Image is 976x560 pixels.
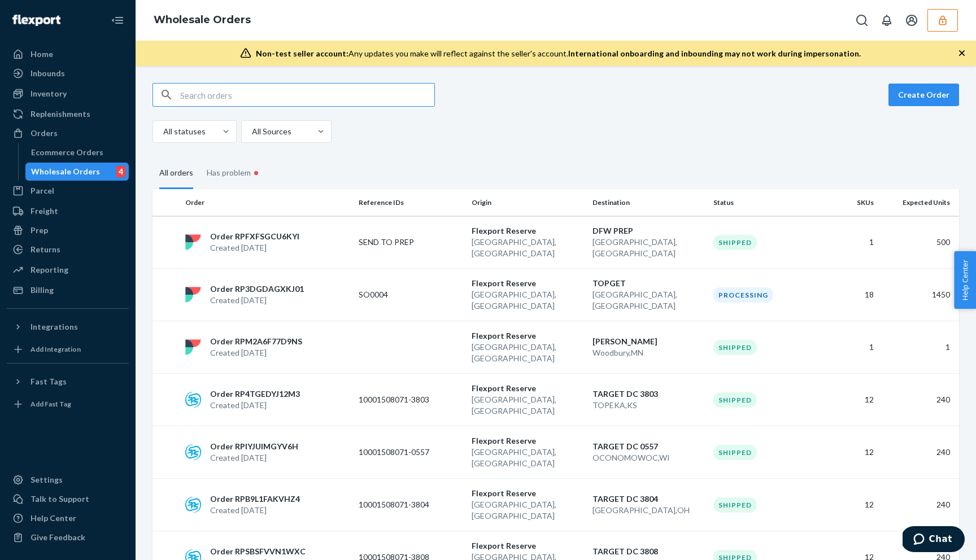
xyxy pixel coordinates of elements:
a: Parcel [7,182,129,200]
a: Returns [7,240,129,259]
p: Created [DATE] [210,400,300,411]
div: Freight [30,205,58,217]
a: Ecommerce Orders [25,143,129,161]
ol: breadcrumbs [145,4,260,37]
button: Help Center [954,251,976,309]
p: Flexport Reserve [472,330,583,342]
td: 500 [878,216,959,269]
p: [GEOGRAPHIC_DATA] , OH [592,505,704,516]
input: All Sources [251,126,252,137]
th: Origin [467,189,588,216]
p: Created [DATE] [210,452,298,463]
p: TOPEKA , KS [592,400,704,411]
a: Inventory [7,85,129,103]
p: TARGET DC 3804 [592,493,704,505]
td: 240 [878,426,959,479]
span: Non-test seller account: [256,49,348,58]
div: Give Feedback [30,532,85,543]
a: Add Fast Tag [7,395,129,413]
div: Prep [30,225,48,236]
p: [GEOGRAPHIC_DATA] , [GEOGRAPHIC_DATA] [472,342,583,364]
a: Settings [7,471,129,489]
p: Order RPIYJUIMGYV6H [210,441,298,452]
div: Shipped [713,235,757,250]
div: Home [30,49,53,60]
td: 12 [822,374,878,426]
p: Order RPFXFSGCU6KYI [210,231,299,242]
div: Replenishments [30,108,90,120]
div: Has problem [207,156,262,189]
button: Integrations [7,318,129,336]
a: Billing [7,281,129,299]
div: Shipped [713,340,757,355]
p: Created [DATE] [210,295,304,306]
p: [GEOGRAPHIC_DATA] , [GEOGRAPHIC_DATA] [472,447,583,469]
p: Created [DATE] [210,242,299,253]
p: [GEOGRAPHIC_DATA] , [GEOGRAPHIC_DATA] [592,289,704,312]
div: Parcel [30,185,54,196]
p: [PERSON_NAME] [592,336,704,347]
div: Settings [30,474,63,485]
p: DFW PREP [592,225,704,237]
p: TOPGET [592,278,704,289]
p: 10001508071-3803 [359,394,449,405]
td: 12 [822,479,878,531]
a: Wholesale Orders4 [25,163,129,181]
button: Fast Tags [7,373,129,391]
td: 240 [878,374,959,426]
div: Returns [30,244,60,255]
button: Close Navigation [106,9,129,32]
p: Flexport Reserve [472,383,583,394]
iframe: Opens a widget where you can chat to one of our agents [903,526,965,554]
a: Orders [7,124,129,142]
div: Inventory [30,88,67,99]
div: • [251,165,262,180]
p: TARGET DC 3803 [592,388,704,400]
input: All statuses [162,126,163,137]
img: sps-commerce logo [185,497,201,513]
button: Create Order [888,84,959,106]
img: flexport logo [185,287,201,303]
td: 240 [878,479,959,531]
p: Created [DATE] [210,505,300,516]
p: Flexport Reserve [472,435,583,447]
button: Open account menu [900,9,923,32]
div: Billing [30,285,54,296]
div: Shipped [713,392,757,408]
p: Created [DATE] [210,347,302,358]
p: [GEOGRAPHIC_DATA] , [GEOGRAPHIC_DATA] [472,499,583,522]
p: Order RP4TGEDYJ12M3 [210,388,300,400]
div: Any updates you make will reflect against the seller's account. [256,48,861,59]
th: SKUs [822,189,878,216]
p: 10001508071-0557 [359,447,449,458]
p: Order RPSBSFVVN1WXC [210,546,306,557]
span: International onboarding and inbounding may not work during impersonation. [568,49,861,58]
th: Destination [588,189,709,216]
div: All orders [159,158,193,189]
a: Reporting [7,261,129,279]
img: sps-commerce logo [185,392,201,408]
div: Ecommerce Orders [31,147,103,158]
th: Status [709,189,822,216]
button: Talk to Support [7,490,129,508]
p: Flexport Reserve [472,278,583,289]
div: Shipped [713,497,757,513]
td: 1450 [878,269,959,321]
img: flexport logo [185,234,201,250]
p: SEND TO PREP [359,237,449,248]
div: Integrations [30,321,78,333]
p: [GEOGRAPHIC_DATA] , [GEOGRAPHIC_DATA] [472,394,583,417]
p: Flexport Reserve [472,225,583,237]
img: sps-commerce logo [185,444,201,460]
p: TARGET DC 0557 [592,441,704,452]
div: Processing [713,287,773,303]
button: Give Feedback [7,528,129,546]
td: 18 [822,269,878,321]
p: [GEOGRAPHIC_DATA] , [GEOGRAPHIC_DATA] [472,237,583,259]
a: Freight [7,202,129,220]
div: Add Integration [30,344,81,354]
p: TARGET DC 3808 [592,546,704,557]
div: Talk to Support [30,493,89,505]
